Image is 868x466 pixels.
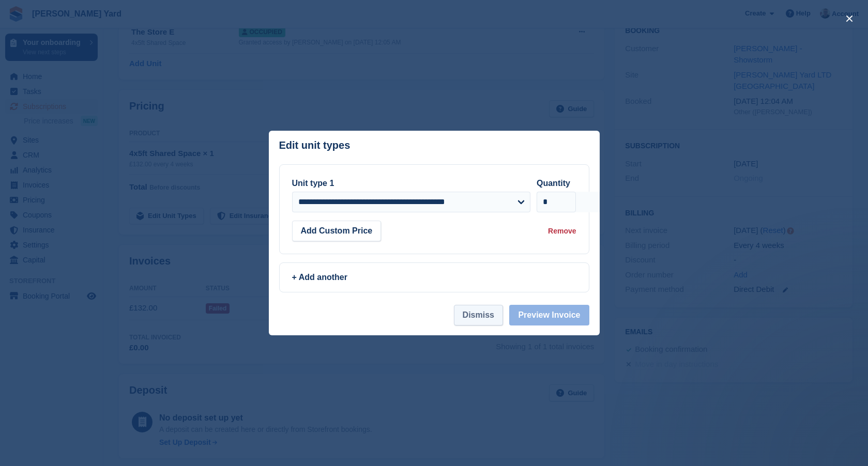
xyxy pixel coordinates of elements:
label: Quantity [537,179,570,188]
button: Add Custom Price [292,221,382,241]
button: close [841,10,858,27]
label: Unit type 1 [292,179,334,188]
button: Preview Invoice [509,305,589,325]
div: + Add another [292,271,576,284]
p: Edit unit types [279,139,351,151]
div: Remove [548,226,576,237]
a: + Add another [279,262,589,292]
button: Dismiss [454,305,503,325]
